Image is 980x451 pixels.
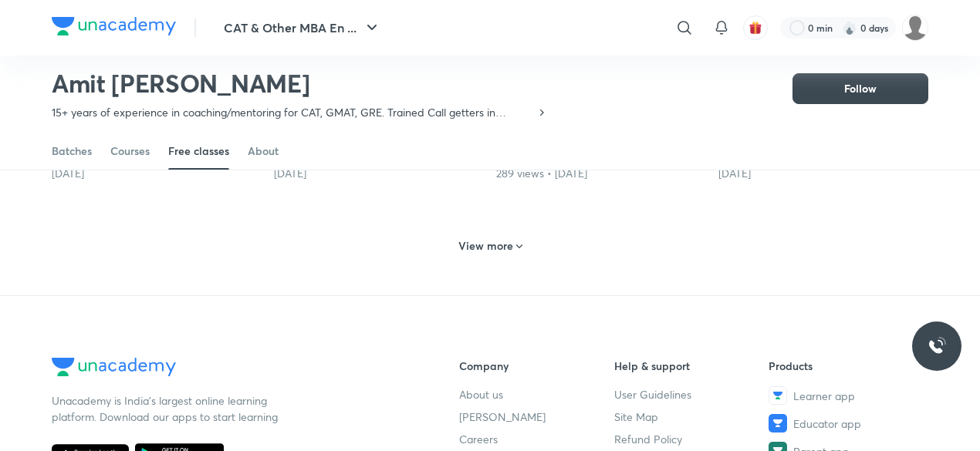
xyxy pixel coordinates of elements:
h6: Products [769,358,924,374]
span: Educator app [793,416,861,432]
a: Batches [52,133,92,170]
a: Careers [459,431,614,447]
button: CAT & Other MBA En ... [215,12,390,43]
p: Unacademy is India’s largest online learning platform. Download our apps to start learning [52,392,283,425]
a: [PERSON_NAME] [459,409,614,425]
h6: Company [459,358,614,374]
a: About us [459,386,614,402]
a: Company Logo [52,17,176,39]
div: Courses [110,143,150,159]
div: 289 views • 13 days ago [496,166,706,181]
a: Free classes [168,133,229,170]
p: 15+ years of experience in coaching/mentoring for CAT, GMAT, GRE. Trained Call getters in Persona... [52,105,536,120]
div: 11 days ago [52,166,262,181]
span: Learner app [793,388,855,404]
button: Follow [792,73,928,104]
button: avatar [743,15,768,40]
img: ttu [928,337,946,355]
a: Refund Policy [614,431,769,447]
div: About [248,143,279,159]
a: User Guidelines [614,386,769,402]
div: Batches [52,143,92,159]
img: bansal [902,15,928,41]
a: Learner app [769,386,924,405]
div: 14 days ago [718,166,928,181]
img: Learner app [769,386,787,405]
a: Site Map [614,409,769,425]
a: Company Logo [52,358,410,380]
a: Educator app [769,414,924,432]
a: About [248,133,279,170]
h6: View more [458,238,513,254]
img: streak [842,20,857,35]
h2: Amit [PERSON_NAME] [52,68,548,99]
h6: Help & support [614,358,769,374]
div: Free classes [168,143,229,159]
img: Educator app [769,414,787,432]
img: Company Logo [52,358,176,376]
img: Company Logo [52,17,176,35]
span: Careers [459,431,498,447]
div: 12 days ago [274,166,484,181]
img: avatar [749,21,762,35]
span: Follow [844,81,877,96]
a: Courses [110,133,150,170]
